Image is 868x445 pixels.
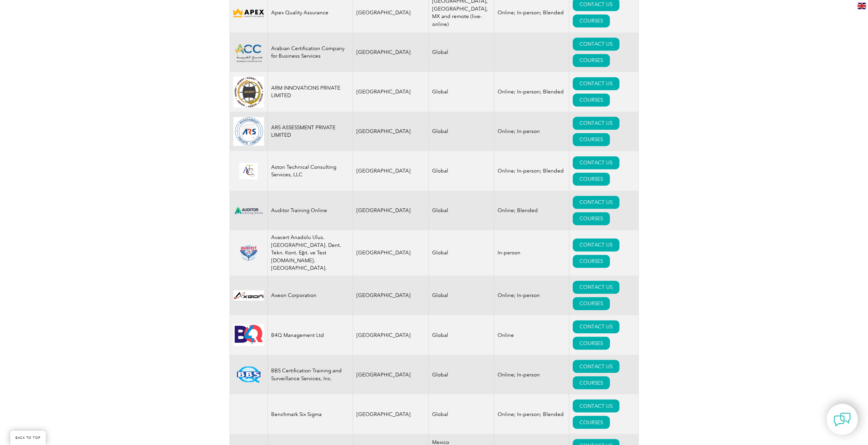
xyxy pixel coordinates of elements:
[267,191,353,230] td: Auditor Training Online
[573,173,610,186] a: COURSES
[353,230,429,276] td: [GEOGRAPHIC_DATA]
[267,112,353,151] td: ARS ASSESSMENT PRIVATE LIMITED
[429,191,494,230] td: Global
[573,337,610,350] a: COURSES
[267,355,353,394] td: BBS Certification Training and Surveillance Services, Inc.
[353,315,429,355] td: [GEOGRAPHIC_DATA]
[267,315,353,355] td: B4Q Management Ltd
[353,355,429,394] td: [GEOGRAPHIC_DATA]
[573,255,610,268] a: COURSES
[573,212,610,225] a: COURSES
[233,117,264,146] img: 509b7a2e-6565-ed11-9560-0022481565fd-logo.png
[573,196,619,209] a: CONTACT US
[494,230,569,276] td: In-person
[494,151,569,191] td: Online; In-person; Blended
[494,72,569,112] td: Online; In-person; Blended
[233,41,264,63] img: 492f51fa-3263-f011-bec1-000d3acb86eb-logo.png
[573,238,619,251] a: CONTACT US
[233,366,264,383] img: 81a8cf56-15af-ea11-a812-000d3a79722d-logo.png
[267,72,353,112] td: ARM INNOVATIONS PRIVATE LIMITED
[573,156,619,169] a: CONTACT US
[573,117,619,130] a: CONTACT US
[494,112,569,151] td: Online; In-person
[573,77,619,90] a: CONTACT US
[834,411,851,428] img: contact-chat.png
[233,290,264,300] img: 28820fe6-db04-ea11-a811-000d3a793f32-logo.jpg
[494,355,569,394] td: Online; In-person
[233,7,264,18] img: cdfe6d45-392f-f011-8c4d-000d3ad1ee32-logo.png
[267,32,353,72] td: Arabian Certification Company for Business Services
[573,54,610,67] a: COURSES
[573,399,619,412] a: CONTACT US
[267,394,353,434] td: Benchmark Six Sigma
[353,72,429,112] td: [GEOGRAPHIC_DATA]
[267,276,353,315] td: Axeon Corporation
[429,151,494,191] td: Global
[857,3,866,9] img: en
[429,394,494,434] td: Global
[267,230,353,276] td: Avacert Anadolu Ulus. [GEOGRAPHIC_DATA]. Dent. Tekn. Kont. Eğit. ve Test [DOMAIN_NAME]. [GEOGRAPH...
[573,376,610,389] a: COURSES
[267,151,353,191] td: Aston Technical Consulting Services, LLC
[233,324,264,346] img: 9db4b902-10da-eb11-bacb-002248158a6d-logo.jpg
[573,297,610,310] a: COURSES
[233,163,264,179] img: ce24547b-a6e0-e911-a812-000d3a795b83-logo.png
[494,315,569,355] td: Online
[353,32,429,72] td: [GEOGRAPHIC_DATA]
[353,191,429,230] td: [GEOGRAPHIC_DATA]
[429,315,494,355] td: Global
[494,394,569,434] td: Online; In-person; Blended
[233,203,264,218] img: d024547b-a6e0-e911-a812-000d3a795b83-logo.png
[353,276,429,315] td: [GEOGRAPHIC_DATA]
[353,151,429,191] td: [GEOGRAPHIC_DATA]
[233,76,264,107] img: d4f7149c-8dc9-ef11-a72f-002248108aed-logo.jpg
[573,93,610,106] a: COURSES
[353,394,429,434] td: [GEOGRAPHIC_DATA]
[429,72,494,112] td: Global
[233,244,264,261] img: 815efeab-5b6f-eb11-a812-00224815377e-logo.png
[494,276,569,315] td: Online; In-person
[573,133,610,146] a: COURSES
[573,38,619,50] a: CONTACT US
[429,276,494,315] td: Global
[573,320,619,333] a: CONTACT US
[429,230,494,276] td: Global
[573,14,610,27] a: COURSES
[573,281,619,294] a: CONTACT US
[429,32,494,72] td: Global
[494,191,569,230] td: Online; Blended
[353,112,429,151] td: [GEOGRAPHIC_DATA]
[10,431,46,445] a: BACK TO TOP
[573,416,610,429] a: COURSES
[573,360,619,373] a: CONTACT US
[429,112,494,151] td: Global
[429,355,494,394] td: Global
